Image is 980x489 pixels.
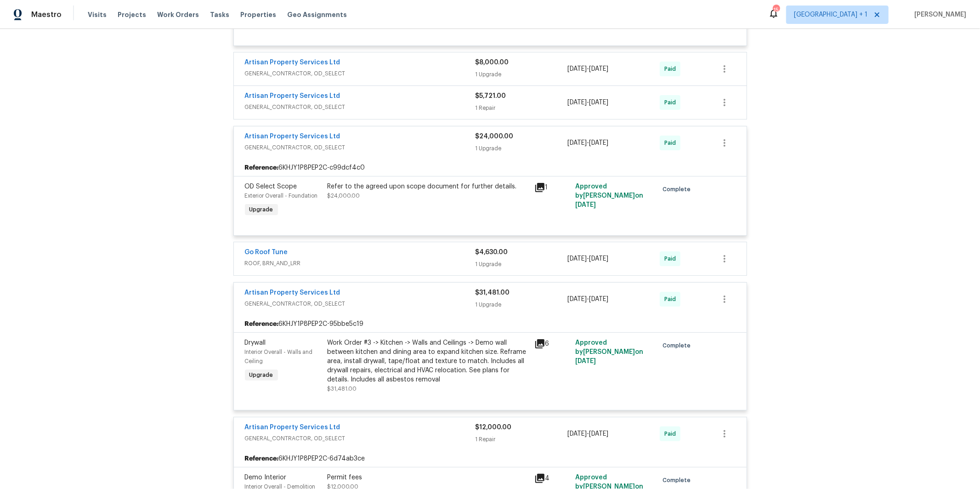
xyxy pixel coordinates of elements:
span: Paid [664,254,680,263]
span: Work Orders [157,10,199,19]
div: 1 Upgrade [476,260,568,269]
span: [PERSON_NAME] [911,10,966,19]
span: Complete [663,476,694,485]
span: [DATE] [589,140,608,146]
span: Projects [118,10,146,19]
div: 1 Repair [476,435,568,444]
div: 1 Upgrade [476,70,568,79]
span: Visits [88,10,107,19]
span: GENERAL_CONTRACTOR, OD_SELECT [245,102,476,112]
span: Approved by [PERSON_NAME] on [575,183,643,208]
span: $8,000.00 [476,59,509,66]
span: Demo Interior [245,474,287,481]
span: OD Select Scope [245,183,297,190]
div: 1 [534,182,570,193]
div: Permit fees [328,473,529,482]
span: Paid [664,64,680,74]
span: GENERAL_CONTRACTOR, OD_SELECT [245,299,476,308]
span: Paid [664,295,680,304]
div: 1 Upgrade [476,300,568,309]
a: Artisan Property Services Ltd [245,424,340,431]
div: 1 Upgrade [476,144,568,153]
span: GENERAL_CONTRACTOR, OD_SELECT [245,69,476,78]
span: [GEOGRAPHIC_DATA] + 1 [794,10,867,19]
span: Paid [664,138,680,148]
span: Exterior Overall - Foundation [245,193,318,199]
span: $4,630.00 [476,249,508,256]
span: [DATE] [575,202,596,208]
a: Artisan Property Services Ltd [245,133,340,140]
span: [DATE] [567,296,587,302]
span: $24,000.00 [476,133,514,140]
b: Reference: [245,163,279,172]
span: Paid [664,429,680,438]
div: 6KHJY1P8PEP2C-95bbe5c19 [234,316,747,332]
span: [DATE] [567,66,587,72]
span: Upgrade [246,370,277,380]
span: $5,721.00 [476,93,506,99]
span: Drywall [245,340,266,346]
span: $31,481.00 [476,290,510,296]
a: Artisan Property Services Ltd [245,59,340,66]
span: [DATE] [575,358,596,364]
span: $31,481.00 [328,386,357,392]
span: Tasks [210,11,229,18]
span: - [567,295,608,304]
span: [DATE] [567,99,587,106]
span: $12,000.00 [476,424,512,431]
span: Complete [663,341,694,350]
div: 6KHJY1P8PEP2C-6d74ab3ce [234,450,747,467]
span: Interior Overall - Walls and Ceiling [245,349,313,364]
span: [DATE] [567,431,587,437]
span: - [567,138,608,148]
div: 6 [534,338,570,349]
div: Work Order #3 -> Kitchen -> Walls and Ceilings -> Demo wall between kitchen and dining area to ex... [328,338,529,384]
span: Upgrade [246,205,277,214]
div: Refer to the agreed upon scope document for further details. [328,182,529,191]
div: 1 Repair [476,103,568,113]
span: [DATE] [589,431,608,437]
span: - [567,98,608,107]
span: [DATE] [567,256,587,262]
span: [DATE] [589,256,608,262]
span: GENERAL_CONTRACTOR, OD_SELECT [245,143,476,152]
span: $24,000.00 [328,193,360,199]
span: [DATE] [567,140,587,146]
span: - [567,64,608,74]
a: Go Roof Tune [245,249,288,256]
span: ROOF, BRN_AND_LRR [245,259,476,268]
span: Paid [664,98,680,107]
span: Maestro [31,10,62,19]
span: Complete [663,185,694,194]
span: GENERAL_CONTRACTOR, OD_SELECT [245,434,476,443]
a: Artisan Property Services Ltd [245,290,340,296]
span: Geo Assignments [287,10,347,19]
a: Artisan Property Services Ltd [245,93,340,99]
span: [DATE] [589,296,608,302]
span: [DATE] [589,99,608,106]
span: - [567,429,608,438]
div: 15 [773,6,779,15]
div: 4 [534,473,570,484]
span: - [567,254,608,263]
b: Reference: [245,454,279,463]
div: 6KHJY1P8PEP2C-c99dcf4c0 [234,159,747,176]
span: [DATE] [589,66,608,72]
b: Reference: [245,319,279,329]
span: Approved by [PERSON_NAME] on [575,340,643,364]
span: Properties [240,10,276,19]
